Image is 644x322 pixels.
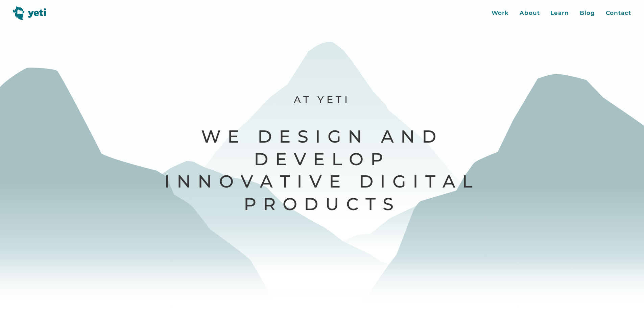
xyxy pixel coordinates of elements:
a: About [520,9,540,18]
p: At Yeti [164,93,480,106]
img: Yeti logo [13,6,46,20]
a: Learn [550,9,569,18]
span: I [164,170,177,193]
span: l [462,170,480,193]
a: Blog [580,9,595,18]
a: Work [492,9,509,18]
a: Contact [606,9,631,18]
span: n [177,170,198,193]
